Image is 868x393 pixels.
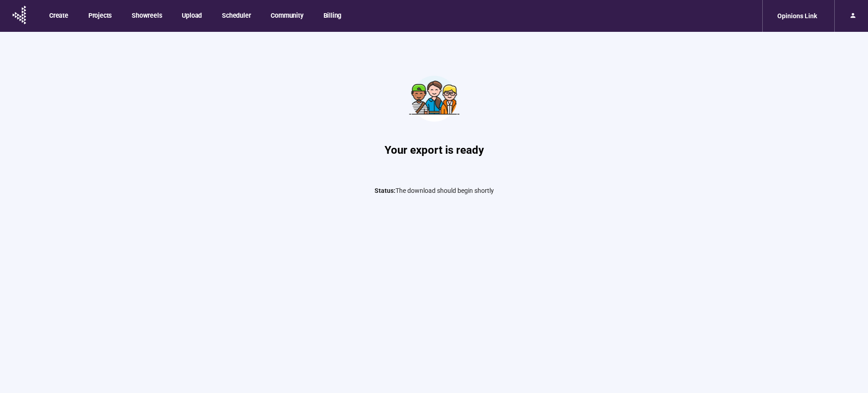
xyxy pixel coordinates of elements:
button: Create [42,5,75,25]
span: Status: [375,187,395,194]
button: Showreels [124,5,168,25]
div: Opinions Link [772,7,822,25]
button: Community [263,5,309,25]
button: Upload [175,5,208,25]
p: The download should begin shortly [298,186,571,196]
img: Teamwork [400,65,468,133]
button: Projects [81,5,118,25]
button: Scheduler [215,5,257,25]
h1: Your export is ready [298,142,571,159]
button: Billing [316,5,348,25]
